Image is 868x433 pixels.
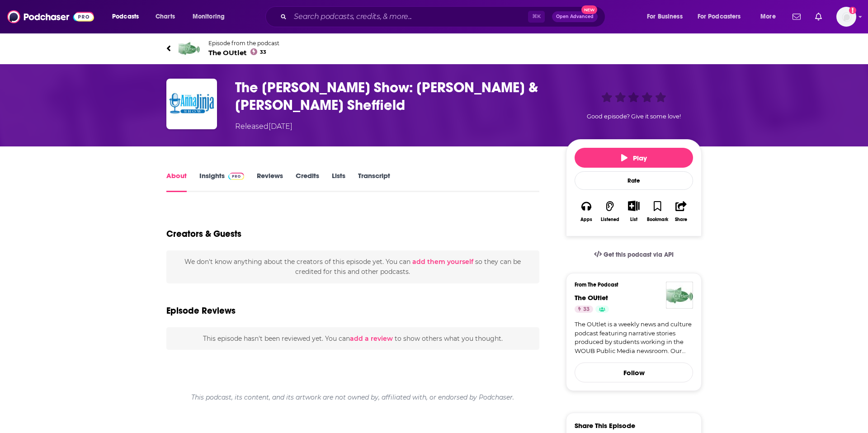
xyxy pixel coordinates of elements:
img: The OUtlet [666,282,693,309]
span: We don't know anything about the creators of this episode yet . You can so they can be credited f... [184,258,521,276]
span: ⌘ K [528,11,545,23]
div: Listened [601,217,619,222]
span: Episode from the podcast [208,40,279,47]
h2: Creators & Guests [166,228,241,240]
div: Search podcasts, credits, & more... [274,6,614,27]
div: Share [675,217,687,222]
a: InsightsPodchaser Pro [199,171,244,192]
a: 33 [575,306,593,313]
h3: Episode Reviews [166,305,236,316]
button: Follow [575,362,693,382]
span: Charts [156,10,175,23]
a: Show notifications dropdown [789,9,804,24]
span: Get this podcast via API [604,251,674,259]
a: Transcript [358,171,390,192]
button: add them yourself [412,258,473,265]
img: Podchaser - Follow, Share and Rate Podcasts [7,8,94,25]
svg: Add a profile image [849,7,856,14]
a: Credits [296,171,319,192]
div: Bookmark [647,217,668,222]
span: 33 [260,50,266,54]
img: The Anna Jinja Show: Anna Sheffield & Kristin Cotterell Sheffield [166,79,217,129]
span: New [581,5,598,14]
div: Show More ButtonList [622,195,646,228]
img: Podchaser Pro [228,173,244,180]
a: The OUtlet [575,293,608,302]
span: Logged in as isabellaN [836,7,856,27]
a: The OUtlet is a weekly news and culture podcast featuring narrative stories produced by students ... [575,320,693,355]
button: open menu [692,9,754,24]
button: open menu [186,9,236,24]
img: User Profile [836,7,856,27]
input: Search podcasts, credits, & more... [290,9,528,24]
img: The OUtlet [178,38,200,59]
button: Open AdvancedNew [552,11,598,22]
h3: From The Podcast [575,282,686,288]
div: List [630,216,637,222]
span: Podcasts [112,10,139,23]
button: open menu [754,9,787,24]
button: add a review [350,334,393,344]
span: Monitoring [193,10,225,23]
button: Share [670,195,693,228]
span: For Business [647,10,683,23]
div: This podcast, its content, and its artwork are not owned by, affiliated with, or endorsed by Podc... [166,386,539,409]
button: open menu [641,9,694,24]
span: Play [621,154,647,162]
span: For Podcasters [698,10,741,23]
h3: Share This Episode [575,421,635,430]
a: The OUtletEpisode from the podcastThe OUtlet33 [166,38,434,59]
a: Lists [332,171,345,192]
span: The OUtlet [208,48,279,57]
button: Play [575,148,693,168]
button: Bookmark [646,195,669,228]
a: Get this podcast via API [587,244,681,266]
button: open menu [106,9,151,24]
button: Listened [598,195,622,228]
a: Reviews [257,171,283,192]
a: About [166,171,187,192]
span: Good episode? Give it some love! [587,113,681,120]
div: Released [DATE] [235,121,292,132]
button: Show profile menu [836,7,856,27]
button: Show More Button [624,201,643,211]
button: Apps [575,195,598,228]
h1: The Anna Jinja Show: Anna Sheffield & Kristin Cotterell Sheffield [235,79,552,114]
span: 33 [583,305,590,314]
span: This episode hasn't been reviewed yet. You can to show others what you thought. [203,334,503,343]
span: Open Advanced [556,14,594,19]
div: Apps [580,217,592,222]
a: Charts [150,9,180,24]
span: More [760,10,776,23]
div: Rate [575,171,693,190]
a: Show notifications dropdown [811,9,826,24]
